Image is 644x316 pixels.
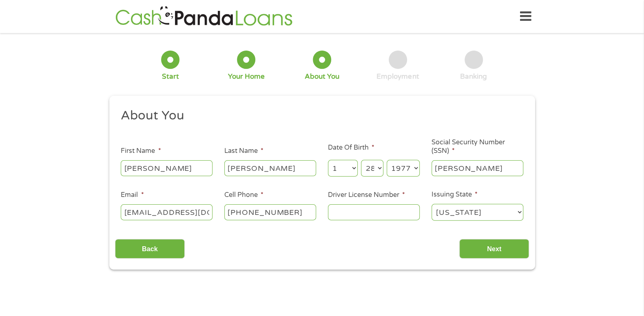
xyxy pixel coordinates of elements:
[113,5,295,28] img: GetLoanNow Logo
[328,144,374,152] label: Date Of Birth
[121,204,212,220] input: john@gmail.com
[224,191,263,199] label: Cell Phone
[224,160,316,176] input: Smith
[121,108,517,124] h2: About You
[432,160,523,176] input: 078-05-1120
[328,191,405,199] label: Driver License Number
[224,204,316,220] input: (541) 754-3010
[228,72,265,81] div: Your Home
[115,239,185,259] input: Back
[376,72,419,81] div: Employment
[224,147,263,155] label: Last Name
[121,191,144,199] label: Email
[460,72,487,81] div: Banking
[432,138,523,155] label: Social Security Number (SSN)
[162,72,179,81] div: Start
[305,72,339,81] div: About You
[432,190,478,199] label: Issuing State
[459,239,529,259] input: Next
[121,160,212,176] input: John
[121,147,161,155] label: First Name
